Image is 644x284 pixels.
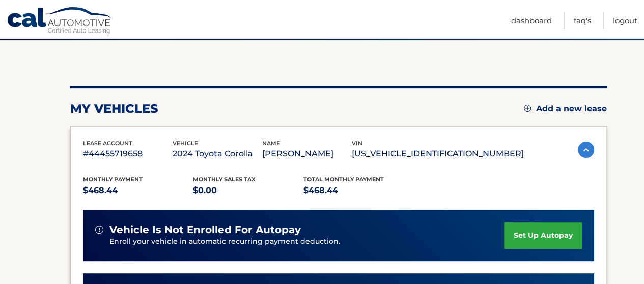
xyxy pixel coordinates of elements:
span: Monthly sales Tax [193,176,256,183]
img: alert-white.svg [95,226,103,234]
p: $0.00 [193,183,303,198]
p: $468.44 [303,183,414,198]
span: Monthly Payment [83,176,143,183]
p: [US_VEHICLE_IDENTIFICATION_NUMBER] [352,147,524,161]
a: Logout [613,12,637,29]
p: $468.44 [83,183,193,198]
p: Enroll your vehicle in automatic recurring payment deduction. [109,236,505,247]
a: Dashboard [511,12,552,29]
a: FAQ's [574,12,591,29]
span: name [262,140,280,147]
p: #44455719658 [83,147,173,161]
span: vehicle [173,140,198,147]
a: Cal Automotive [7,7,114,36]
img: accordion-active.svg [578,142,594,158]
img: add.svg [524,105,531,112]
a: set up autopay [504,222,581,249]
span: Total Monthly Payment [303,176,384,183]
span: lease account [83,140,132,147]
h2: my vehicles [70,101,158,116]
a: Add a new lease [524,104,607,114]
p: [PERSON_NAME] [262,147,352,161]
p: 2024 Toyota Corolla [173,147,262,161]
span: vehicle is not enrolled for autopay [109,224,301,236]
span: vin [352,140,362,147]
